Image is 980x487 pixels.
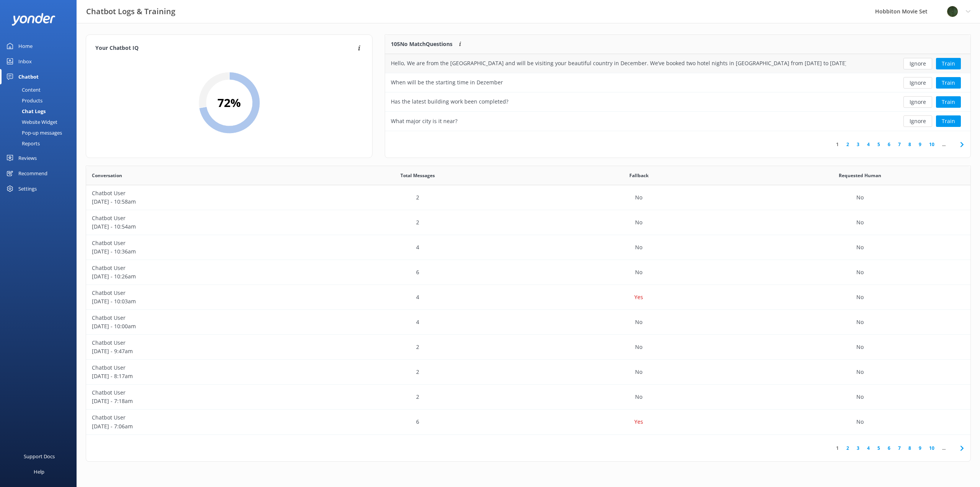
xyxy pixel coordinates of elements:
[18,54,32,69] div: Inbox
[86,310,970,335] div: row
[18,69,39,84] div: Chatbot
[903,58,932,69] button: Ignore
[915,141,925,148] a: 9
[5,106,46,117] div: Chat Logs
[5,117,57,127] div: Website Widget
[92,239,302,247] p: Chatbot User
[391,117,457,125] div: What major city is it near?
[832,141,843,148] a: 1
[92,189,302,197] p: Chatbot User
[843,444,853,452] a: 2
[86,410,970,434] div: row
[416,368,419,376] p: 2
[18,166,47,181] div: Recommend
[925,444,938,452] a: 10
[92,372,302,380] p: [DATE] - 8:17am
[5,95,77,106] a: Products
[86,5,175,18] h3: Chatbot Logs & Training
[936,96,961,108] button: Train
[936,115,961,127] button: Train
[634,418,643,426] p: Yes
[92,172,122,179] span: Conversation
[92,314,302,322] p: Chatbot User
[856,368,864,376] p: No
[5,84,41,95] div: Content
[936,77,961,89] button: Train
[5,138,77,149] a: Reports
[635,343,642,351] p: No
[92,347,302,355] p: [DATE] - 9:47am
[903,77,932,89] button: Ignore
[385,73,970,92] div: row
[925,141,938,148] a: 10
[391,97,508,106] div: Has the latest building work been completed?
[86,360,970,385] div: row
[938,141,949,148] span: ...
[634,293,643,301] p: Yes
[874,444,884,452] a: 5
[385,112,970,131] div: row
[416,418,419,426] p: 6
[853,141,863,148] a: 3
[629,172,648,179] span: Fallback
[217,94,241,112] h2: 72 %
[903,96,932,108] button: Ignore
[416,318,419,326] p: 4
[86,385,970,410] div: row
[86,285,970,310] div: row
[92,422,302,431] p: [DATE] - 7:06am
[24,449,55,464] div: Support Docs
[86,260,970,285] div: row
[385,54,970,131] div: grid
[5,127,77,138] a: Pop-up messages
[856,418,864,426] p: No
[400,172,435,179] span: Total Messages
[905,141,915,148] a: 8
[856,318,864,326] p: No
[18,150,37,166] div: Reviews
[635,218,642,227] p: No
[856,293,864,301] p: No
[92,214,302,222] p: Chatbot User
[5,117,77,127] a: Website Widget
[635,193,642,202] p: No
[884,444,894,452] a: 6
[95,44,356,53] h4: Your Chatbot IQ
[863,141,874,148] a: 4
[92,322,302,331] p: [DATE] - 10:00am
[34,464,44,479] div: Help
[92,413,302,422] p: Chatbot User
[853,444,863,452] a: 3
[635,368,642,376] p: No
[874,141,884,148] a: 5
[92,364,302,372] p: Chatbot User
[635,268,642,276] p: No
[5,138,40,149] div: Reports
[391,59,846,67] div: Hello, We are from the [GEOGRAPHIC_DATA] and will be visiting your beautiful country in December....
[385,54,970,73] div: row
[86,185,970,210] div: row
[11,13,56,26] img: yonder-white-logo.png
[856,268,864,276] p: No
[92,222,302,231] p: [DATE] - 10:54am
[385,92,970,112] div: row
[18,38,33,54] div: Home
[635,243,642,252] p: No
[416,343,419,351] p: 2
[391,40,452,48] p: 105 No Match Questions
[92,264,302,272] p: Chatbot User
[947,6,958,17] img: 34-1720495293.png
[92,397,302,405] p: [DATE] - 7:18am
[894,141,905,148] a: 7
[86,235,970,260] div: row
[92,339,302,347] p: Chatbot User
[832,444,843,452] a: 1
[86,210,970,235] div: row
[635,318,642,326] p: No
[5,84,77,95] a: Content
[843,141,853,148] a: 2
[903,115,932,127] button: Ignore
[856,343,864,351] p: No
[936,58,961,69] button: Train
[416,193,419,202] p: 2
